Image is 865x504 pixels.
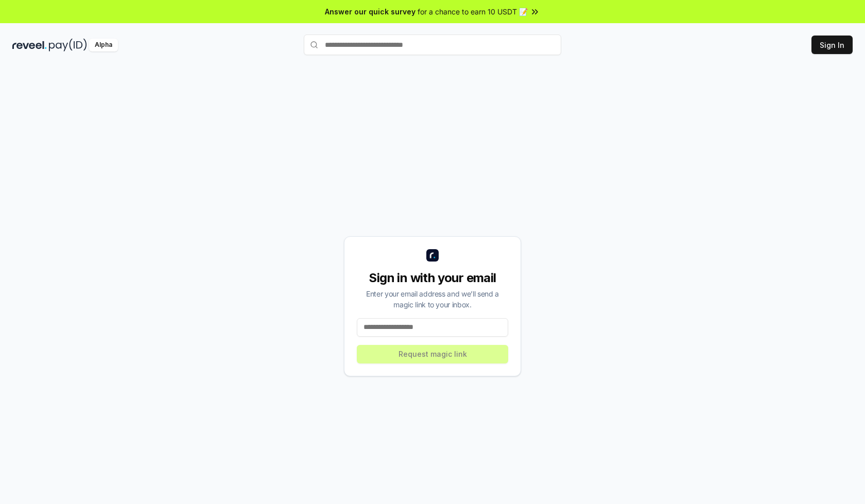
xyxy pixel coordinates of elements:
[418,6,528,17] span: for a chance to earn 10 USDT 📝
[325,6,416,17] span: Answer our quick survey
[357,270,508,286] div: Sign in with your email
[811,36,853,54] button: Sign In
[357,288,508,310] div: Enter your email address and we’ll send a magic link to your inbox.
[49,39,87,51] img: pay_id
[426,249,439,262] img: logo_small
[12,39,47,51] img: reveel_dark
[89,39,118,51] div: Alpha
